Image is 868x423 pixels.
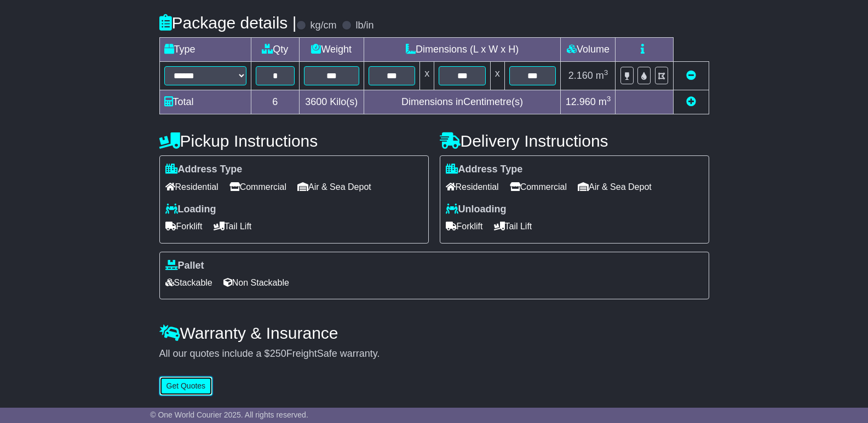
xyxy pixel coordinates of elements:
[159,348,709,360] div: All our quotes include a $ FreightSafe warranty.
[165,274,212,291] span: Stackable
[566,96,596,107] span: 12.960
[150,410,308,419] span: © One World Courier 2025. All rights reserved.
[165,218,203,235] span: Forklift
[159,376,213,396] button: Get Quotes
[561,38,616,62] td: Volume
[270,348,286,359] span: 250
[159,324,709,342] h4: Warranty & Insurance
[159,14,297,32] h4: Package details |
[165,178,219,195] span: Residential
[578,178,652,195] span: Air & Sea Depot
[510,178,567,195] span: Commercial
[490,62,504,90] td: x
[596,70,608,81] span: m
[159,38,251,62] td: Type
[446,204,507,216] label: Unloading
[214,218,252,235] span: Tail Lift
[165,204,216,216] label: Loading
[305,96,327,107] span: 3600
[355,20,373,32] label: lb/in
[310,20,336,32] label: kg/cm
[364,90,561,114] td: Dimensions in Centimetre(s)
[446,218,483,235] span: Forklift
[251,90,299,114] td: 6
[568,70,593,81] span: 2.160
[607,95,611,103] sup: 3
[229,178,286,195] span: Commercial
[165,164,243,176] label: Address Type
[446,178,499,195] span: Residential
[165,260,204,272] label: Pallet
[223,274,289,291] span: Non Stackable
[446,164,523,176] label: Address Type
[159,90,251,114] td: Total
[686,70,696,81] a: Remove this item
[440,132,709,150] h4: Delivery Instructions
[299,90,364,114] td: Kilo(s)
[420,62,434,90] td: x
[599,96,611,107] span: m
[494,218,532,235] span: Tail Lift
[297,178,371,195] span: Air & Sea Depot
[299,38,364,62] td: Weight
[251,38,299,62] td: Qty
[604,68,608,77] sup: 3
[364,38,561,62] td: Dimensions (L x W x H)
[159,132,429,150] h4: Pickup Instructions
[686,96,696,107] a: Add new item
